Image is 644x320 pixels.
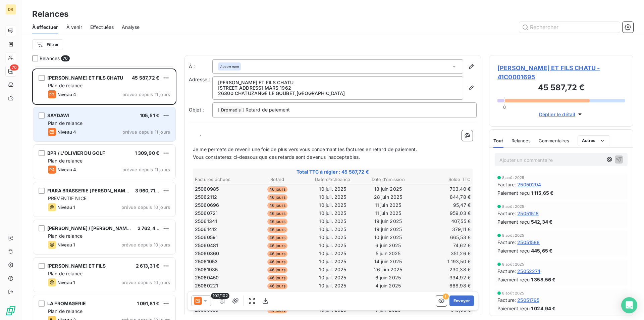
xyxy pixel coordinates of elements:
span: 8 août 2025 [502,176,525,180]
td: 10 juin 2025 [361,234,416,241]
span: Plan de relance [48,308,83,314]
td: 10 juil. 2025 [305,185,360,193]
span: Plan de relance [48,271,83,276]
a: 70 [5,66,16,77]
td: 379,11 € [416,226,471,233]
th: Retard [250,176,305,183]
span: 2 613,31 € [136,263,160,269]
span: Niveau 4 [57,92,76,97]
td: 10 juil. 2025 [305,274,360,281]
span: 25060481 [195,242,218,249]
span: 46 jours [267,243,287,249]
td: 10 juil. 2025 [305,250,360,257]
span: Paiement reçu [497,247,530,254]
span: prévue depuis 10 jours [121,204,170,210]
span: 46 jours [267,186,287,192]
td: 10 juil. 2025 [305,210,360,217]
h3: 45 587,72 € [497,82,625,95]
td: 1 193,50 € [416,258,471,265]
span: 25060450 [195,274,219,281]
td: 10 juil. 2025 [305,201,360,209]
td: 10 juil. 2025 [305,290,360,298]
span: PREVENTIF NICE [48,195,87,201]
span: 25060721 [195,210,218,217]
label: À : [189,63,212,70]
th: Solde TTC [416,176,471,183]
td: 665,53 € [416,234,471,241]
span: 102/102 [211,293,229,299]
td: 26 juin 2025 [361,266,416,273]
td: 5 juin 2025 [361,250,416,257]
td: 334,92 € [416,274,471,281]
td: 959,03 € [416,210,471,217]
span: 2 762,49 € [138,225,163,231]
span: 25061053 [195,258,218,265]
span: Paiement reçu [497,305,530,312]
img: Logo LeanPay [5,305,16,316]
span: BPR / L'OLIVIER DU GOLF [47,150,105,156]
span: Niveau 4 [57,129,76,135]
span: 25061341 [195,218,217,225]
span: prévue depuis 11 jours [122,129,170,135]
td: 10 juil. 2025 [305,218,360,225]
span: prévue depuis 10 jours [121,280,170,285]
span: Adresse : [189,77,210,82]
span: FIARA BRASSERIE [PERSON_NAME] [47,188,130,193]
td: 668,98 € [416,282,471,289]
span: Niveau 4 [57,167,76,172]
span: [PERSON_NAME] / [PERSON_NAME] CAFE [47,225,145,231]
p: [STREET_ADDRESS] MARS 1962 [218,85,458,91]
span: 25061935 [195,266,218,273]
span: [PERSON_NAME] ET FILS CHATU - 41C0001695 [497,63,625,82]
span: SAYDAWI [47,112,69,118]
span: 46 jours [267,283,287,289]
td: 10 juil. 2025 [305,226,360,233]
span: prévue depuis 11 jours [122,92,170,97]
button: Déplier le détail [537,110,586,118]
td: 10 juil. 2025 [305,266,360,273]
span: Commentaires [539,138,570,143]
td: 5 juin 2025 [361,290,416,298]
span: 8 août 2025 [502,204,525,209]
span: 25051795 [517,296,539,304]
span: ] Retard de paiement [242,107,290,112]
span: Paiement reçu [497,276,530,283]
span: Facture : [497,239,516,246]
span: 45 587,72 € [132,75,159,81]
span: prévue depuis 10 jours [121,242,170,247]
td: 95,47 € [416,201,471,209]
td: 844,78 € [416,193,471,201]
span: 46 jours [267,227,287,233]
span: 0 [503,104,506,110]
td: 10 juil. 2025 [305,258,360,265]
button: Filtrer [32,39,63,50]
span: 3 960,71 € [135,188,160,193]
span: 8 août 2025 [502,233,525,237]
span: Paiement reçu [497,218,530,225]
span: [PERSON_NAME] ET FILS [47,263,106,269]
td: 19 juin 2025 [361,226,416,233]
span: 46 jours [267,267,287,273]
td: 11 juin 2025 [361,201,416,209]
td: 703,40 € [416,185,471,193]
span: 25060360 [195,250,219,257]
span: 25060221 [195,282,218,289]
input: Rechercher [519,22,620,33]
em: Aucun nom [220,64,239,69]
span: 1 358,56 € [531,276,556,283]
span: 46 jours [267,235,287,241]
span: 8 août 2025 [502,291,525,295]
span: 46 jours [267,219,287,225]
span: 25061412 [195,226,217,233]
span: [ [218,107,220,112]
span: 1 091,81 € [137,301,160,306]
span: LA FROMAGERIE [47,301,86,306]
span: 1 115,65 € [531,189,554,196]
span: Facture : [497,181,516,188]
span: Facture : [497,210,516,217]
p: 26300 CHATUZANGE LE GOUBET , [GEOGRAPHIC_DATA] [218,91,458,96]
span: Je me permets de revenir une fois de plus vers vous concernant les factures en retard de paiement. [193,146,417,152]
span: Analyse [122,24,140,31]
span: 8 août 2025 [502,262,525,266]
span: 70 [61,55,69,61]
